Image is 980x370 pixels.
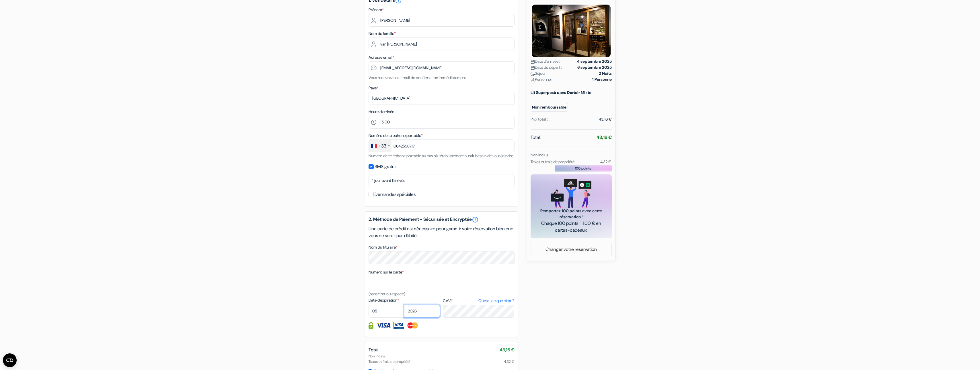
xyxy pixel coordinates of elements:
input: Entrer adresse e-mail [369,61,515,74]
small: Non remboursable [531,103,568,112]
label: Adresse email [369,54,394,60]
button: Ouvrir le widget CMP [3,353,17,367]
span: Date de départ : [531,64,562,70]
label: Numéro sur la carte [369,269,404,275]
small: Taxes et frais de propriété: [531,159,575,164]
img: Visa Electron [393,322,404,329]
span: Total [369,347,378,353]
label: Pays [369,85,378,91]
img: Master Card [407,322,418,329]
h5: 2. Méthode de Paiement - Sécurisée et Encryptée [369,216,515,223]
strong: 43,16 € [597,134,612,140]
label: Nom de famille [369,31,396,37]
p: Une carte de crédit est nécessaire pour garantir votre réservation bien que vous ne serez pas déb... [369,225,515,239]
input: Entrer le nom de famille [369,38,515,50]
b: Lit Superposé dans Dortoir Mixte [531,90,591,95]
span: Date d'arrivée : [531,58,560,64]
span: Séjour : [531,70,548,76]
strong: 1 Personne [592,76,612,82]
img: calendar.svg [531,60,535,64]
label: Demandes spéciales [375,190,416,198]
input: Entrez votre prénom [369,14,515,27]
label: CVV [443,298,514,304]
label: Nom du titulaire [369,244,398,250]
label: SMS gratuit [375,163,397,171]
div: 43,16 € [599,116,612,122]
span: Chaque 100 points = 1,00 € en cartes-cadeaux [537,220,605,234]
span: Personne : [531,76,552,82]
small: Non inclus [531,152,548,158]
div: Non inclus Taxes et frais de propriété [369,353,515,364]
img: gift_card_hero_new.png [551,179,591,208]
img: user_icon.svg [531,78,535,82]
img: moon.svg [531,72,535,76]
img: Visa [376,322,391,329]
img: calendar.svg [531,66,535,70]
input: 6 12 34 56 78 [369,139,515,152]
img: Information de carte de crédit entièrement encryptée et sécurisée [369,322,373,329]
a: Changer votre réservation [531,244,611,255]
small: Vous recevrez un e-mail de confirmation immédiatement [369,75,466,80]
div: France: +33 [369,140,391,152]
strong: 4 septembre 2025 [577,58,612,64]
strong: 6 septembre 2025 [577,64,612,70]
span: Total: [531,134,541,141]
span: 43,16 € [500,347,515,353]
div: +33 [379,143,386,149]
strong: 2 Nuits [599,70,612,76]
span: Remportez 100 points avec cette réservation ! [537,208,605,220]
small: Numéro de téléphone portable au cas où l'établissement aurait besoin de vous joindre [369,153,513,158]
label: Heure d'arrivée [369,109,394,115]
span: 4,32 € [504,359,515,364]
a: error_outline [472,216,479,223]
div: Prix total : [531,116,548,122]
small: 4,32 € [600,159,611,164]
label: Prénom [369,7,384,13]
a: Qu'est-ce que c'est ? [478,298,514,304]
small: (sans tiret ou espace) [369,291,405,296]
label: Date d'expiration [369,297,440,303]
label: Numéro de telephone portable [369,133,423,139]
span: 100 points [575,166,591,171]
